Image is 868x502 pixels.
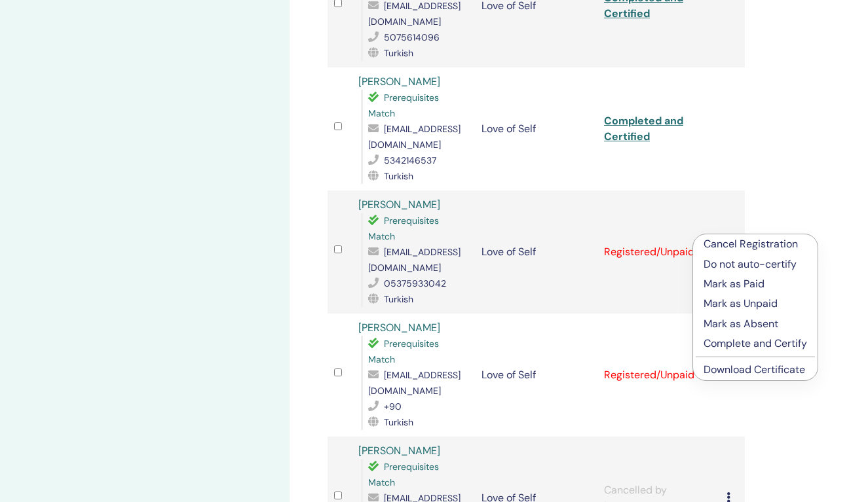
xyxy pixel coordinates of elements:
span: [EMAIL_ADDRESS][DOMAIN_NAME] [368,246,461,274]
p: Cancel Registration [704,236,807,252]
a: [PERSON_NAME] [358,198,440,211]
p: Mark as Unpaid [704,296,807,312]
span: Turkish [384,293,413,305]
p: Mark as Paid [704,276,807,292]
span: 5075614096 [384,31,440,43]
a: [PERSON_NAME] [358,444,440,457]
span: Turkish [384,47,413,59]
span: Prerequisites Match [368,215,439,242]
p: Do not auto-certify [704,257,807,272]
span: Prerequisites Match [368,461,439,488]
a: [PERSON_NAME] [358,75,440,88]
span: Prerequisites Match [368,92,439,119]
p: Mark as Absent [704,316,807,332]
span: Prerequisites Match [368,338,439,365]
a: Completed and Certified [604,114,683,143]
span: [EMAIL_ADDRESS][DOMAIN_NAME] [368,123,461,151]
span: 5342146537 [384,154,436,166]
a: [PERSON_NAME] [358,321,440,334]
span: 05375933042 [384,278,446,289]
a: Download Certificate [704,363,805,376]
td: Love of Self [475,67,597,190]
span: +90 [384,401,402,412]
span: Turkish [384,416,413,428]
p: Complete and Certify [704,336,807,351]
td: Love of Self [475,190,597,314]
td: Love of Self [475,314,597,437]
span: Turkish [384,170,413,182]
span: [EMAIL_ADDRESS][DOMAIN_NAME] [368,369,461,397]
